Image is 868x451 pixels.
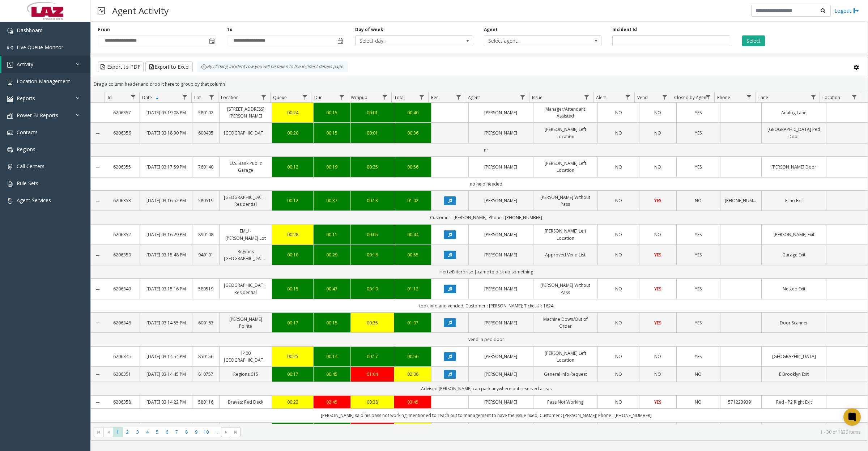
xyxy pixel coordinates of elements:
[7,164,13,170] img: 'icon'
[197,319,215,326] a: 600163
[276,163,309,170] a: 00:12
[91,252,105,258] a: Collapse Details
[318,197,346,204] a: 00:37
[766,251,822,258] a: Garage Exit
[612,26,637,33] label: Incident Id
[98,2,105,20] img: pageIcon
[695,252,702,258] span: YES
[17,61,33,68] span: Activity
[105,143,868,157] td: nr
[654,164,661,170] span: NO
[144,231,188,238] a: [DATE] 03:16:29 PM
[681,371,716,378] a: NO
[355,163,390,170] div: 00:25
[336,36,344,46] span: Toggle popup
[538,126,593,140] a: [PERSON_NAME] Left Location
[227,26,233,33] label: To
[224,316,267,329] a: [PERSON_NAME] Pointe
[259,92,269,102] a: Location Filter Menu
[224,194,267,208] a: [GEOGRAPHIC_DATA] Residential
[602,353,635,360] a: NO
[681,353,716,360] a: YES
[355,129,390,136] div: 00:01
[145,61,193,72] button: Export to Excel
[105,265,868,278] td: Hertz/Enterprise | came to pick up something
[144,353,188,360] a: [DATE] 03:14:54 PM
[681,129,716,136] a: YES
[681,399,716,405] a: NO
[473,129,529,136] a: [PERSON_NAME]
[7,96,13,102] img: 'icon'
[742,35,765,46] button: Select
[318,285,346,292] div: 00:47
[91,131,105,136] a: Collapse Details
[318,231,346,238] a: 00:11
[355,231,390,238] div: 00:05
[197,109,215,116] a: 580102
[582,92,592,102] a: Issue Filter Menu
[162,427,172,437] span: Page 6
[417,92,427,102] a: Total Filter Menu
[681,231,716,238] a: YES
[355,371,390,378] div: 01:04
[602,371,635,378] a: NO
[91,286,105,292] a: Collapse Details
[109,129,136,136] a: 6206356
[681,319,716,326] a: YES
[644,231,672,238] a: NO
[318,399,346,405] a: 02:45
[399,319,427,326] div: 01:07
[276,251,309,258] a: 00:10
[105,177,868,191] td: no help needed
[644,285,672,292] a: YES
[473,109,529,116] a: [PERSON_NAME]
[197,285,215,292] a: 580519
[109,197,136,204] a: 6206353
[224,160,267,174] a: U.S. Bank Public Garage
[399,163,427,170] div: 00:56
[224,282,267,295] a: [GEOGRAPHIC_DATA] Residential
[276,399,309,405] a: 00:22
[695,197,702,204] span: NO
[355,109,390,116] a: 00:01
[473,231,529,238] a: [PERSON_NAME]
[399,285,427,292] a: 01:12
[602,163,635,170] a: NO
[355,319,390,326] div: 00:35
[224,129,267,136] a: [GEOGRAPHIC_DATA]
[602,197,635,204] a: NO
[144,163,188,170] a: [DATE] 03:17:59 PM
[399,371,427,378] div: 02:06
[276,109,309,116] a: 00:24
[681,109,716,116] a: YES
[17,163,44,170] span: Call Centers
[224,106,267,119] a: [STREET_ADDRESS][PERSON_NAME]
[834,7,859,14] a: Logout
[144,129,188,136] a: [DATE] 03:18:30 PM
[109,285,136,292] a: 6206349
[766,353,822,360] a: [GEOGRAPHIC_DATA]
[473,163,529,170] a: [PERSON_NAME]
[654,353,661,359] span: NO
[276,319,309,326] a: 00:17
[766,163,822,170] a: [PERSON_NAME] Door
[318,371,346,378] div: 00:45
[399,109,427,116] a: 00:40
[91,372,105,378] a: Collapse Details
[473,371,529,378] a: [PERSON_NAME]
[766,109,822,116] a: Analog Lane
[744,92,754,102] a: Phone Filter Menu
[695,371,702,377] span: NO
[105,333,868,346] td: vend in ped door
[144,197,188,204] a: [DATE] 03:16:52 PM
[602,109,635,116] a: NO
[318,163,346,170] div: 00:19
[337,92,346,102] a: Dur Filter Menu
[681,163,716,170] a: YES
[144,285,188,292] a: [DATE] 03:15:16 PM
[276,129,309,136] a: 00:20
